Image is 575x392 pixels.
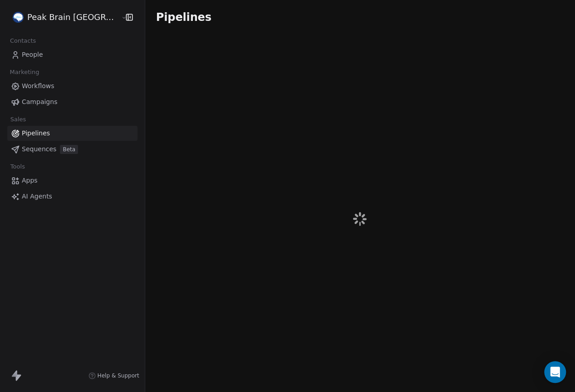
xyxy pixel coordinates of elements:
[11,10,115,25] button: Peak Brain [GEOGRAPHIC_DATA]
[7,47,138,62] a: People
[6,160,29,174] span: Tools
[22,144,56,154] span: Sequences
[6,113,30,126] span: Sales
[60,145,78,154] span: Beta
[7,173,138,188] a: Apps
[22,192,52,201] span: AI Agents
[22,129,50,138] span: Pipelines
[22,176,38,185] span: Apps
[7,79,138,94] a: Workflows
[22,50,43,60] span: People
[98,372,139,379] span: Help & Support
[7,126,138,141] a: Pipelines
[22,97,57,107] span: Campaigns
[156,11,211,24] span: Pipelines
[27,11,119,23] span: Peak Brain [GEOGRAPHIC_DATA]
[7,142,138,157] a: SequencesBeta
[6,65,43,79] span: Marketing
[6,34,40,48] span: Contacts
[13,12,24,23] img: Peak%20Brain%20Logo.png
[88,372,139,379] a: Help & Support
[544,361,566,383] div: Open Intercom Messenger
[7,189,138,204] a: AI Agents
[7,94,138,109] a: Campaigns
[22,81,54,91] span: Workflows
